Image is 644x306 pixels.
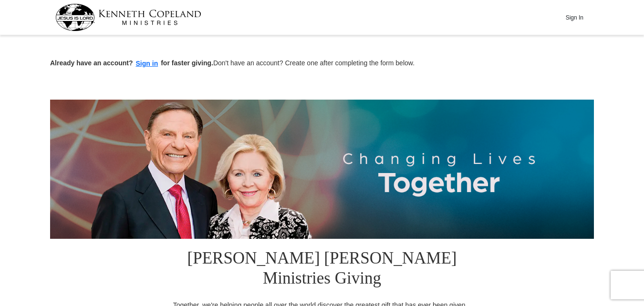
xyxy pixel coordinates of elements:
[560,10,589,25] button: Sign In
[133,58,161,69] button: Sign in
[50,59,213,67] strong: Already have an account? for faster giving.
[167,239,477,300] h1: [PERSON_NAME] [PERSON_NAME] Ministries Giving
[55,4,201,31] img: kcm-header-logo.svg
[50,58,594,69] p: Don't have an account? Create one after completing the form below.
